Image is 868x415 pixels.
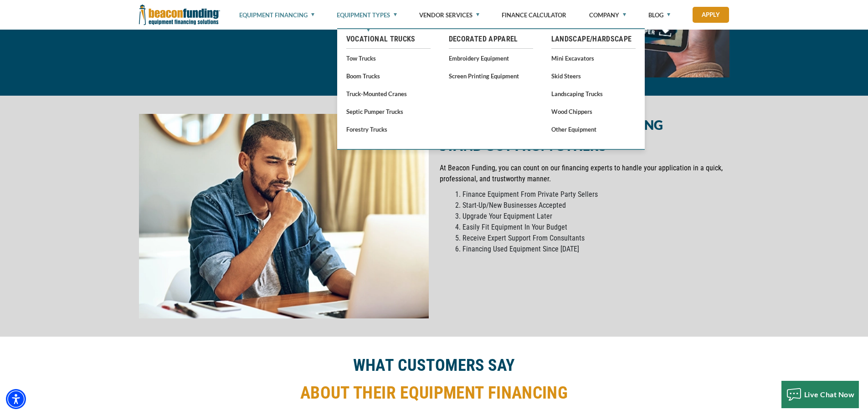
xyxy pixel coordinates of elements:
li: Financing Used Equipment Since [DATE] [462,244,729,255]
li: Upgrade Your Equipment Later [462,211,729,222]
p: At Beacon Funding, you can count on our financing experts to handle your application in a quick, ... [440,163,729,184]
a: Mini Excavators [551,52,636,64]
a: Boom Trucks [346,70,431,82]
a: Screen Printing Equipment [449,70,533,82]
a: Forestry Trucks [346,123,431,135]
a: Truck-Mounted Cranes [346,88,431,99]
span: 7 REASONS HOW BEACON FUNDING STAND OUT FROM OTHERS [440,117,663,154]
span: ABOUT THEIR EQUIPMENT FINANCING [300,383,568,403]
a: Apply [693,7,729,23]
li: Receive Expert Support From Consultants [462,233,729,244]
a: Landscape/Hardscape [551,34,636,45]
div: Accessibility Menu [6,389,26,409]
a: Embroidery Equipment [449,52,533,64]
a: Landscaping Trucks [551,88,636,99]
a: Wood Chippers [551,106,636,117]
img: Man looking at computer [139,114,429,318]
li: Finance Equipment From Private Party Sellers [462,189,729,200]
button: Live Chat Now [781,381,859,408]
a: Decorated Apparel [449,34,533,45]
li: Easily Fit Equipment In Your Budget [462,222,729,233]
span: Live Chat Now [804,390,855,399]
a: Vocational Trucks [346,34,431,45]
a: Tow Trucks [346,52,431,64]
a: Other Equipment [551,123,636,135]
a: Skid Steers [551,70,636,82]
h2: WHAT CUSTOMERS SAY [353,355,515,376]
a: Septic Pumper Trucks [346,106,431,117]
li: Start-Up/New Businesses Accepted [462,200,729,211]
